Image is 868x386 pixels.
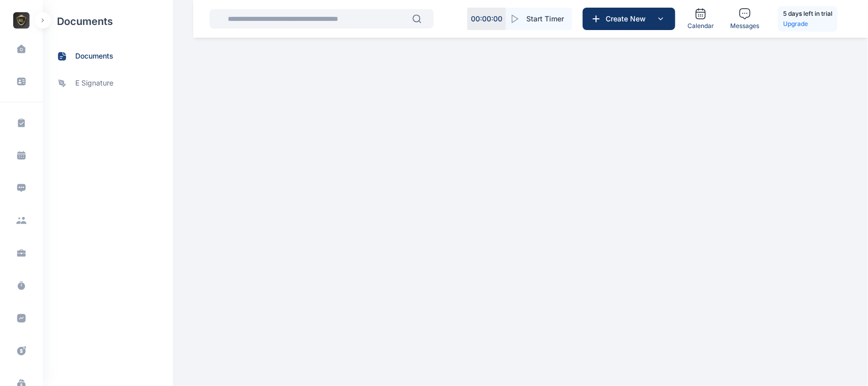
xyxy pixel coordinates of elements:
[583,8,675,30] button: Create New
[683,4,718,34] a: Calendar
[471,14,502,24] p: 00 : 00 : 00
[730,22,759,30] span: Messages
[75,51,113,62] span: documents
[506,8,572,30] button: Start Timer
[726,4,763,34] a: Messages
[783,19,832,29] a: Upgrade
[43,43,173,70] a: documents
[783,9,832,19] h5: 5 days left in trial
[687,22,714,30] span: Calendar
[75,78,113,89] span: e signature
[43,70,173,97] a: e signature
[602,14,654,24] span: Create New
[526,14,564,24] span: Start Timer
